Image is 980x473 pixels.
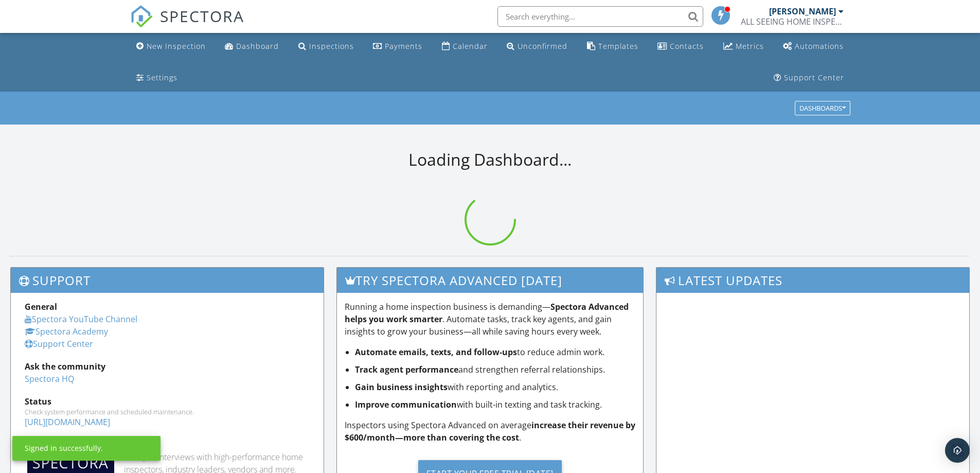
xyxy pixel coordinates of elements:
div: Inspections [309,41,354,51]
a: Contacts [653,37,708,56]
span: SPECTORA [160,5,244,27]
div: Payments [385,41,422,51]
input: Search everything... [497,6,703,27]
li: to reduce admin work. [355,346,636,358]
strong: Spectora Advanced helps you work smarter [345,301,629,325]
a: Settings [132,68,182,87]
div: Settings [147,73,177,82]
p: Running a home inspection business is demanding— . Automate tasks, track key agents, and gain ins... [345,301,636,338]
a: Spectora Academy [25,326,108,337]
a: Metrics [719,37,768,56]
a: Spectora YouTube Channel [25,313,137,325]
strong: General [25,301,57,312]
button: Dashboards [795,101,850,116]
li: with reporting and analytics. [355,381,636,393]
div: [PERSON_NAME] [769,6,836,16]
div: Open Intercom Messenger [945,438,970,463]
p: Inspectors using Spectora Advanced on average . [345,419,636,444]
div: Ask the community [25,360,310,373]
div: Contacts [670,41,704,51]
div: Automations [795,41,844,51]
h3: Latest Updates [656,268,969,293]
li: and strengthen referral relationships. [355,363,636,376]
a: Inspections [294,37,358,56]
a: Calendar [438,37,492,56]
div: Check system performance and scheduled maintenance. [25,408,310,416]
a: Unconfirmed [503,37,572,56]
div: Status [25,395,310,408]
strong: increase their revenue by $600/month—more than covering the cost [345,419,635,443]
div: ALL SEEING HOME INSPECTION [741,16,844,27]
a: Support Center [770,68,848,87]
a: SPECTORA [130,14,244,36]
div: Templates [598,41,638,51]
a: Automations (Basic) [779,37,848,56]
h3: Support [11,268,324,293]
strong: Improve communication [355,399,457,410]
a: Templates [583,37,643,56]
strong: Automate emails, texts, and follow-ups [355,346,517,358]
li: with built-in texting and task tracking. [355,398,636,411]
div: New Inspection [147,41,206,51]
a: Payments [369,37,426,56]
a: Support Center [25,338,93,349]
div: Signed in successfully. [25,443,103,453]
h3: Try spectora advanced [DATE] [337,268,644,293]
a: Spectora HQ [25,373,74,384]
img: The Best Home Inspection Software - Spectora [130,5,153,28]
div: Dashboards [799,105,846,112]
div: Dashboard [236,41,279,51]
strong: Gain business insights [355,381,448,393]
a: [URL][DOMAIN_NAME] [25,416,110,428]
a: Dashboard [221,37,283,56]
strong: Track agent performance [355,364,458,375]
div: Unconfirmed [518,41,567,51]
div: Metrics [736,41,764,51]
div: Industry Knowledge [25,439,310,451]
div: Calendar [453,41,488,51]
a: New Inspection [132,37,210,56]
div: Support Center [784,73,844,82]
